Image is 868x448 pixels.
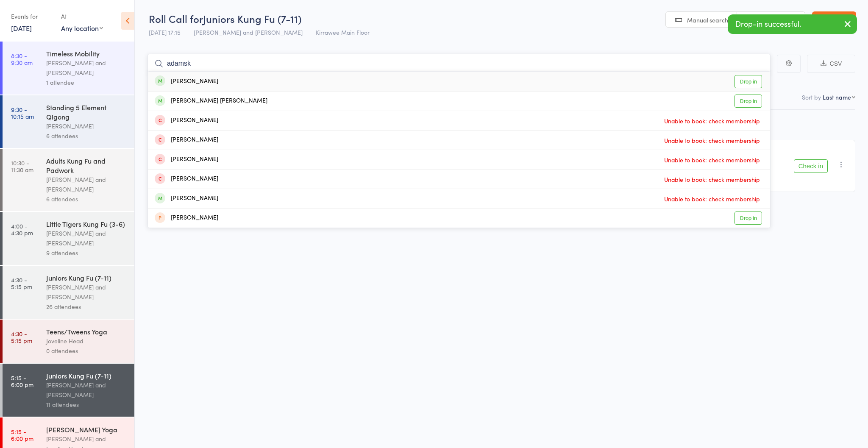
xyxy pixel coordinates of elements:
div: Events for [11,9,53,23]
div: 6 attendees [46,194,127,204]
a: 5:15 -6:00 pmJuniors Kung Fu (7-11)[PERSON_NAME] and [PERSON_NAME]11 attendees [3,364,134,417]
div: 6 attendees [46,131,127,141]
div: Standing 5 Element Qigong [46,103,127,121]
a: 4:30 -5:15 pmTeens/Tweens YogaJoveline Head0 attendees [3,320,134,363]
div: Adults Kung Fu and Padwork [46,156,127,175]
span: Juniors Kung Fu (7-11) [203,11,301,25]
div: [PERSON_NAME] and [PERSON_NAME] [46,380,127,400]
span: Kirrawee Main Floor [316,28,370,36]
div: [PERSON_NAME] and [PERSON_NAME] [46,228,127,248]
div: [PERSON_NAME] [155,194,218,203]
div: [PERSON_NAME] and [PERSON_NAME] [46,282,127,302]
time: 4:30 - 5:15 pm [11,330,32,344]
div: [PERSON_NAME] [155,77,218,86]
time: 8:30 - 9:30 am [11,52,33,66]
input: Search by name [147,54,771,73]
span: Unable to book: check membership [662,173,762,186]
div: Juniors Kung Fu (7-11) [46,371,127,380]
div: [PERSON_NAME] [155,135,218,145]
div: 9 attendees [46,248,127,258]
div: 26 attendees [46,302,127,312]
div: Last name [823,93,851,101]
div: Any location [61,23,103,33]
a: Drop in [734,95,762,108]
time: 4:00 - 4:30 pm [11,223,33,236]
div: Little Tigers Kung Fu (3-6) [46,219,127,228]
div: Teens/Tweens Yoga [46,327,127,336]
time: 5:15 - 6:00 pm [11,374,33,388]
div: Drop-in successful. [728,14,857,34]
span: [DATE] 17:15 [149,28,181,36]
a: Drop in [734,75,762,88]
div: [PERSON_NAME] and [PERSON_NAME] [46,175,127,194]
a: [DATE] [11,23,32,33]
span: Unable to book: check membership [662,153,762,166]
div: 1 attendee [46,78,127,87]
button: CSV [807,55,855,73]
a: Drop in [734,211,762,225]
div: [PERSON_NAME] Yoga [46,425,127,434]
div: 0 attendees [46,346,127,356]
div: Juniors Kung Fu (7-11) [46,273,127,282]
div: [PERSON_NAME] [155,174,218,184]
div: [PERSON_NAME] [PERSON_NAME] [155,96,267,106]
div: [PERSON_NAME] [46,121,127,131]
span: Unable to book: check membership [662,134,762,147]
a: Exit roll call [812,11,856,28]
div: Timeless Mobility [46,49,127,58]
button: Check in [794,159,828,173]
label: Sort by [802,93,821,101]
a: 8:30 -9:30 amTimeless Mobility[PERSON_NAME] and [PERSON_NAME]1 attendee [3,42,134,95]
div: [PERSON_NAME] and [PERSON_NAME] [46,58,127,78]
time: 10:30 - 11:30 am [11,159,33,173]
span: Roll Call for [149,11,203,25]
a: 4:30 -5:15 pmJuniors Kung Fu (7-11)[PERSON_NAME] and [PERSON_NAME]26 attendees [3,266,134,319]
span: Manual search [687,16,728,24]
time: 5:15 - 6:00 pm [11,428,33,442]
div: Joveline Head [46,336,127,346]
span: Unable to book: check membership [662,192,762,205]
span: [PERSON_NAME] and [PERSON_NAME] [194,28,303,36]
span: Unable to book: check membership [662,114,762,127]
div: [PERSON_NAME] [155,155,218,164]
a: 4:00 -4:30 pmLittle Tigers Kung Fu (3-6)[PERSON_NAME] and [PERSON_NAME]9 attendees [3,212,134,265]
div: At [61,9,103,23]
a: 10:30 -11:30 amAdults Kung Fu and Padwork[PERSON_NAME] and [PERSON_NAME]6 attendees [3,149,134,211]
div: 11 attendees [46,400,127,409]
a: 9:30 -10:15 amStanding 5 Element Qigong[PERSON_NAME]6 attendees [3,95,134,148]
div: [PERSON_NAME] [155,213,218,223]
time: 4:30 - 5:15 pm [11,276,32,290]
div: [PERSON_NAME] [155,116,218,125]
time: 9:30 - 10:15 am [11,106,34,120]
